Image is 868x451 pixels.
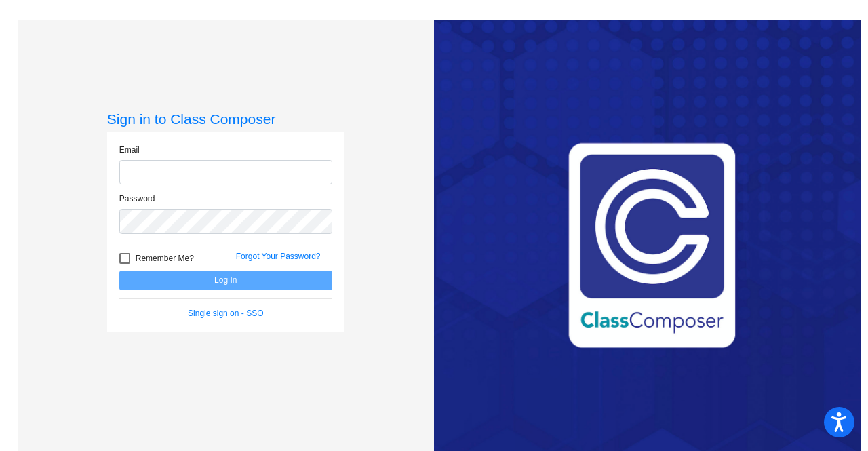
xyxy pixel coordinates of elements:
[119,193,155,205] label: Password
[236,252,321,261] a: Forgot Your Password?
[107,111,344,128] h3: Sign in to Class Composer
[136,250,194,267] span: Remember Me?
[119,144,140,156] label: Email
[119,271,332,290] button: Log In
[188,309,263,318] a: Single sign on - SSO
